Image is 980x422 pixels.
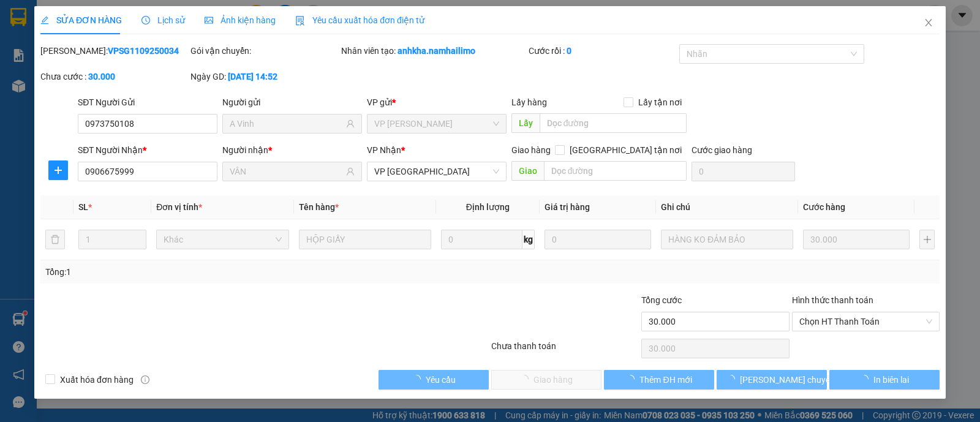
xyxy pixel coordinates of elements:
div: Người gửi [222,96,362,109]
label: Hình thức thanh toán [792,295,873,305]
span: loading [626,375,639,383]
span: Chọn HT Thanh Toán [799,312,932,331]
span: Xuất hóa đơn hàng [55,373,138,386]
input: Tên người gửi [230,117,344,130]
span: SỬA ĐƠN HÀNG [40,15,122,25]
th: Ghi chú [656,195,798,219]
span: close [924,18,933,28]
span: environment [6,82,15,91]
button: plus [919,230,935,249]
span: user [346,167,355,176]
span: kg [522,230,535,249]
div: SĐT Người Nhận [78,143,217,157]
span: user [346,119,355,128]
span: Cước hàng [803,202,845,212]
span: Lịch sử [141,15,185,25]
span: info-circle [141,375,149,384]
input: Dọc đường [544,161,687,181]
div: Cước rồi : [529,44,676,58]
span: In biên lai [873,373,909,386]
input: Ghi Chú [661,230,793,249]
div: Chưa cước : [40,70,188,83]
div: SĐT Người Gửi [78,96,217,109]
span: loading [412,375,426,383]
li: VP VP chợ Mũi Né [6,66,85,80]
input: Dọc đường [540,113,687,133]
span: loading [860,375,873,383]
span: Yêu cầu [426,373,456,386]
span: VP Phạm Ngũ Lão [374,115,499,133]
button: Close [911,6,946,40]
div: Chưa thanh toán [490,339,640,361]
span: edit [40,16,49,24]
button: Thêm ĐH mới [604,370,714,390]
button: Giao hàng [491,370,601,390]
span: Tổng cước [641,295,682,305]
span: Tên hàng [299,202,339,212]
span: Thêm ĐH mới [639,373,692,386]
span: VP Nhận [367,145,401,155]
b: 0 [567,46,571,56]
span: clock-circle [141,16,150,24]
li: Nam Hải Limousine [6,6,178,52]
b: anhkha.namhailimo [398,46,475,56]
input: VD: Bàn, Ghế [299,230,431,249]
span: Yêu cầu xuất hóa đơn điện tử [295,15,424,25]
span: Giao hàng [511,145,551,155]
span: Đơn vị tính [156,202,202,212]
b: VPSG1109250034 [108,46,179,56]
span: Giá trị hàng [545,202,590,212]
input: Cước giao hàng [692,162,795,181]
button: Yêu cầu [379,370,489,390]
span: Lấy tận nơi [633,96,687,109]
span: [GEOGRAPHIC_DATA] tận nơi [565,143,687,157]
img: logo.jpg [6,6,49,49]
span: plus [49,165,67,175]
button: In biên lai [829,370,940,390]
span: Giao [511,161,544,181]
b: [DATE] 14:52 [228,72,277,81]
label: Cước giao hàng [692,145,752,155]
div: [PERSON_NAME]: [40,44,188,58]
div: Gói vận chuyển: [190,44,338,58]
span: Lấy [511,113,540,133]
div: Nhân viên tạo: [341,44,527,58]
span: VP chợ Mũi Né [374,162,499,181]
div: Ngày GD: [190,70,338,83]
b: 30.000 [88,72,115,81]
span: Lấy hàng [511,97,547,107]
span: picture [205,16,213,24]
img: icon [295,16,305,26]
div: VP gửi [367,96,507,109]
input: 0 [545,230,651,249]
span: Khác [164,230,281,249]
input: Tên người nhận [230,165,344,178]
span: Định lượng [466,202,510,212]
div: Tổng: 1 [45,265,379,279]
span: Ảnh kiện hàng [205,15,276,25]
li: VP VP [PERSON_NAME] Lão [85,66,163,107]
button: delete [45,230,65,249]
button: plus [48,160,68,180]
input: 0 [803,230,910,249]
span: SL [78,202,88,212]
div: Người nhận [222,143,362,157]
span: loading [726,375,740,383]
button: [PERSON_NAME] chuyển hoàn [717,370,827,390]
span: [PERSON_NAME] chuyển hoàn [740,373,856,386]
